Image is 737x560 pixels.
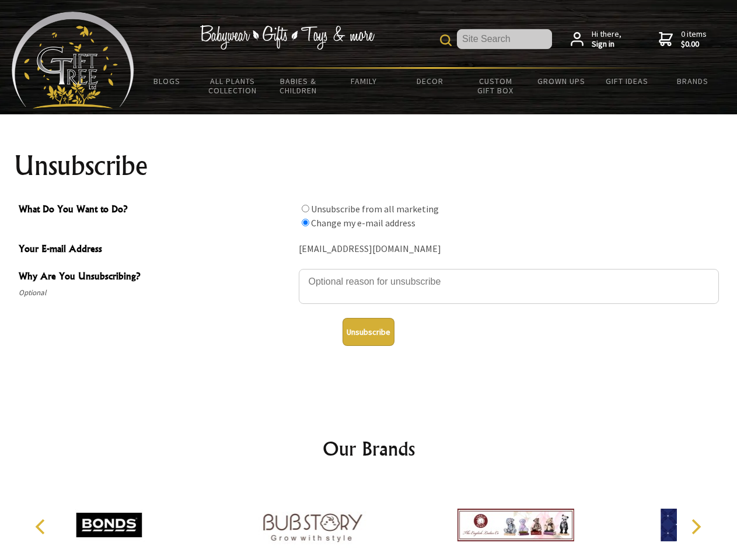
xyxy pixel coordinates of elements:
input: What Do You Want to Do? [302,219,309,226]
input: Site Search [457,29,552,49]
span: Optional [19,286,293,300]
a: Grown Ups [528,69,594,93]
label: Change my e-mail address [311,217,415,229]
span: Hi there, [592,29,621,50]
span: Your E-mail Address [19,242,293,258]
textarea: Why Are You Unsubscribing? [299,269,719,304]
strong: $0.00 [681,39,707,50]
a: Gift Ideas [594,69,660,93]
img: product search [440,34,452,46]
a: Family [331,69,397,93]
img: Babywear - Gifts - Toys & more [200,25,375,50]
label: Unsubscribe from all marketing [311,203,439,215]
span: What Do You Want to Do? [19,202,293,219]
a: Decor [397,69,463,93]
strong: Sign in [592,39,621,50]
span: 0 items [681,29,707,50]
div: [EMAIL_ADDRESS][DOMAIN_NAME] [299,240,719,258]
h2: Our Brands [23,435,714,463]
img: Babyware - Gifts - Toys and more... [12,12,134,108]
button: Unsubscribe [343,318,394,346]
a: Babies & Children [266,69,331,103]
h1: Unsubscribe [14,152,724,180]
span: Why Are You Unsubscribing? [19,269,293,286]
a: Custom Gift Box [463,69,529,103]
a: BLOGS [134,69,200,93]
a: All Plants Collection [200,69,266,103]
button: Previous [29,514,55,540]
a: Hi there,Sign in [571,29,621,50]
a: 0 items$0.00 [659,29,707,50]
button: Next [683,514,708,540]
a: Brands [660,69,726,93]
input: What Do You Want to Do? [302,205,309,212]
